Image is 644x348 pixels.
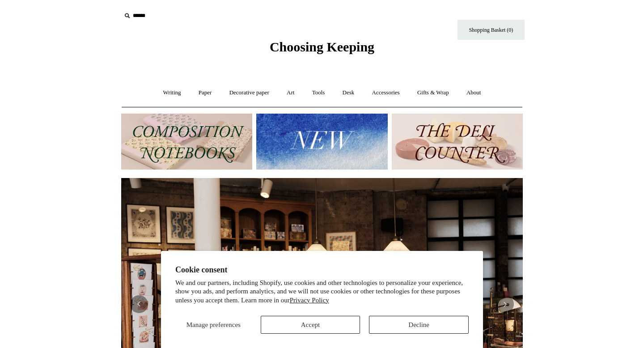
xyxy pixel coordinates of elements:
a: Art [279,81,302,105]
button: Accept [261,316,360,334]
a: Paper [191,81,220,105]
a: Desk [335,81,363,105]
h2: Cookie consent [175,265,469,275]
a: Decorative paper [221,81,277,105]
button: Manage preferences [175,316,252,334]
img: New.jpg__PID:f73bdf93-380a-4a35-bcfe-7823039498e1 [256,114,387,170]
a: Shopping Basket (0) [458,20,525,40]
span: Manage preferences [186,321,241,328]
a: Gifts & Wrap [409,81,457,105]
a: Choosing Keeping [270,47,374,53]
button: Decline [369,316,469,334]
button: Next [496,295,514,313]
button: Previous [130,295,148,313]
a: Privacy Policy [290,297,329,304]
a: Writing [155,81,189,105]
a: About [458,81,489,105]
p: We and our partners, including Shopify, use cookies and other technologies to personalize your ex... [175,279,469,305]
span: Choosing Keeping [270,39,374,54]
a: Accessories [364,81,408,105]
img: The Deli Counter [392,114,523,170]
img: 202302 Composition ledgers.jpg__PID:69722ee6-fa44-49dd-a067-31375e5d54ec [121,114,252,170]
a: Tools [304,81,333,105]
